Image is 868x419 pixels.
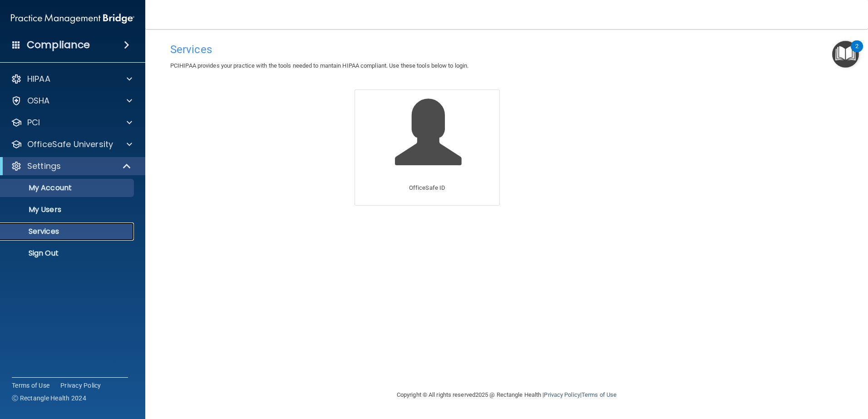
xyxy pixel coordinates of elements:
[582,391,616,398] a: Terms of Use
[170,44,843,55] h4: Services
[6,205,130,214] p: My Users
[544,391,580,398] a: Privacy Policy
[27,39,90,51] h4: Compliance
[855,46,858,58] div: 2
[11,117,132,128] a: PCI
[27,117,40,128] p: PCI
[27,161,61,172] p: Settings
[60,381,101,390] a: Privacy Policy
[832,41,859,68] button: Open Resource Center, 2 new notifications
[27,74,50,84] p: HIPAA
[6,249,130,258] p: Sign Out
[27,95,50,106] p: OSHA
[12,381,49,390] a: Terms of Use
[409,182,445,193] p: OfficeSafe ID
[6,183,130,192] p: My Account
[6,227,130,236] p: Services
[11,74,132,84] a: HIPAA
[27,139,113,150] p: OfficeSafe University
[170,62,469,69] span: PCIHIPAA provides your practice with the tools needed to mantain HIPAA compliant. Use these tools...
[12,394,86,403] span: Ⓒ Rectangle Health 2024
[341,380,672,409] div: Copyright © All rights reserved 2025 @ Rectangle Health | |
[11,95,132,106] a: OSHA
[355,89,500,205] a: OfficeSafe ID
[11,161,132,172] a: Settings
[11,10,134,28] img: PMB logo
[11,139,132,150] a: OfficeSafe University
